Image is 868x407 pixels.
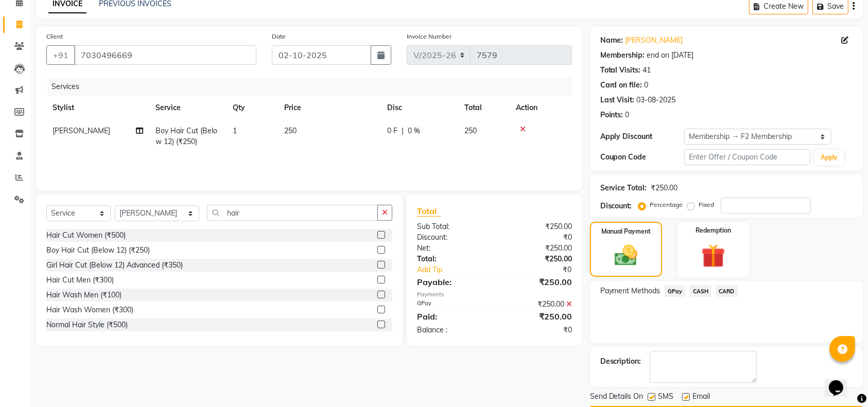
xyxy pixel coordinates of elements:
[387,126,397,136] span: 0 F
[494,276,579,288] div: ₹250.00
[46,320,128,330] div: Normal Hair Style (₹500)
[716,285,738,297] span: CARD
[381,96,458,119] th: Disc
[651,183,678,193] div: ₹250.00
[510,96,572,119] th: Action
[665,285,686,297] span: GPay
[409,254,494,264] div: Total:
[464,126,477,135] span: 250
[647,50,694,61] div: end on [DATE]
[600,95,635,105] div: Last Visit:
[53,126,110,135] span: [PERSON_NAME]
[233,126,237,135] span: 1
[600,110,623,120] div: Points:
[46,275,114,286] div: Hair Cut Men (₹300)
[600,80,643,91] div: Card on file:
[46,96,149,119] th: Stylist
[409,310,494,323] div: Paid:
[227,96,278,119] th: Qty
[600,131,684,142] div: Apply Discount
[590,391,644,404] span: Send Details On
[402,126,404,136] span: |
[278,96,381,119] th: Price
[494,325,579,335] div: ₹0
[650,200,683,209] label: Percentage
[46,260,183,271] div: Girl Hair Cut (Below 12) Advanced (₹350)
[696,226,731,235] label: Redemption
[626,35,683,46] a: [PERSON_NAME]
[600,152,684,163] div: Coupon Code
[409,276,494,288] div: Payable:
[407,32,452,41] label: Invoice Number
[74,45,256,65] input: Search by Name/Mobile/Email/Code
[409,299,494,310] div: GPay
[494,221,579,232] div: ₹250.00
[46,305,133,315] div: Hair Wash Women (₹300)
[494,243,579,254] div: ₹250.00
[600,201,632,211] div: Discount:
[693,391,710,404] span: Email
[46,290,121,300] div: Hair Wash Men (₹100)
[284,126,297,135] span: 250
[694,241,733,271] img: _gift.svg
[645,80,649,91] div: 0
[637,95,676,105] div: 03-08-2025
[409,232,494,243] div: Discount:
[417,206,441,217] span: Total
[607,242,645,269] img: _cash.svg
[825,366,858,397] iframe: chat widget
[46,245,150,256] div: Boy Hair Cut (Below 12) (₹250)
[601,227,651,236] label: Manual Payment
[600,356,641,367] div: Description:
[46,230,126,241] div: Hair Cut Women (₹500)
[600,286,661,296] span: Payment Methods
[408,126,420,136] span: 0 %
[600,35,623,46] div: Name:
[658,391,674,404] span: SMS
[46,32,63,41] label: Client
[509,264,580,275] div: ₹0
[684,149,810,165] input: Enter Offer / Coupon Code
[643,65,651,76] div: 41
[699,200,715,209] label: Fixed
[409,221,494,232] div: Sub Total:
[409,325,494,335] div: Balance :
[207,205,378,221] input: Search or Scan
[600,65,641,76] div: Total Visits:
[47,77,580,96] div: Services
[417,290,572,299] div: Payments
[494,299,579,310] div: ₹250.00
[814,150,844,165] button: Apply
[600,183,647,193] div: Service Total:
[155,126,217,146] span: Boy Hair Cut (Below 12) (₹250)
[689,285,711,297] span: CASH
[626,110,630,120] div: 0
[494,254,579,264] div: ₹250.00
[272,32,286,41] label: Date
[149,96,227,119] th: Service
[600,50,645,61] div: Membership:
[458,96,510,119] th: Total
[494,310,579,323] div: ₹250.00
[409,243,494,254] div: Net:
[46,45,75,65] button: +91
[409,264,509,275] a: Add Tip
[494,232,579,243] div: ₹0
